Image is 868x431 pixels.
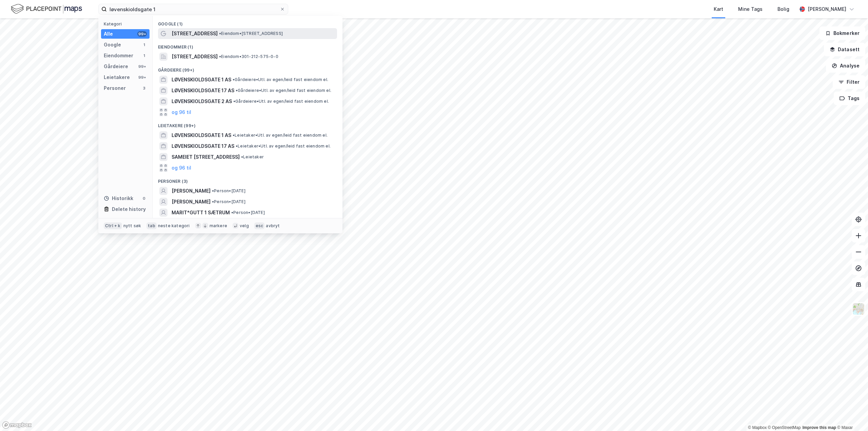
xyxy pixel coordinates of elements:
span: Gårdeiere • Utl. av egen/leid fast eiendom el. [233,77,328,82]
span: Person • [DATE] [212,188,245,194]
div: 3 [141,85,147,91]
button: Filter [833,75,865,89]
div: Ctrl + k [104,222,122,229]
span: [STREET_ADDRESS] [172,30,218,38]
span: • [241,154,243,159]
span: [PERSON_NAME] [172,187,211,195]
span: MARIT*GUTT 1 SÆTRUM [172,209,230,217]
span: • [212,199,214,204]
div: 99+ [137,75,147,80]
span: [PERSON_NAME] [172,198,211,206]
span: Gårdeiere • Utl. av egen/leid fast eiendom el. [236,88,331,93]
div: avbryt [266,223,280,229]
div: Kategori [104,21,150,26]
div: Kontrollprogram for chat [834,398,868,431]
span: • [236,88,238,93]
span: Leietaker • Utl. av egen/leid fast eiendom el. [236,143,331,149]
span: LØVENSKIOLDSGATE 1 AS [172,131,231,139]
div: Leietakere [104,73,130,81]
div: Personer [104,84,126,92]
div: Mine Tags [738,5,763,13]
div: neste kategori [158,223,190,229]
a: Mapbox [748,425,767,430]
div: Google [104,41,121,49]
iframe: Chat Widget [834,398,868,431]
div: [PERSON_NAME] [808,5,846,13]
div: 1 [141,53,147,58]
span: Gårdeiere • Utl. av egen/leid fast eiendom el. [233,99,329,104]
span: LØVENSKIOLDSGATE 17 AS [172,86,234,95]
div: 99+ [137,31,147,37]
img: Z [852,302,865,315]
span: Eiendom • [STREET_ADDRESS] [219,31,283,36]
div: tab [146,222,157,229]
span: • [219,31,221,36]
div: Kart [714,5,723,13]
div: Eiendommer [104,52,133,60]
span: LØVENSKIOLDSGATE 17 AS [172,142,234,150]
span: • [212,188,214,193]
a: Improve this map [803,425,836,430]
button: og 96 til [172,164,191,172]
div: Eiendommer (1) [153,39,342,51]
span: LØVENSKIOLDSGATE 1 AS [172,76,231,84]
span: • [236,143,238,149]
div: Bolig [777,5,789,13]
div: Historikk [104,194,133,202]
span: LØVENSKIOLDSGATE 2 AS [172,97,232,105]
span: Person • [DATE] [231,210,265,215]
button: Datasett [824,43,865,56]
span: • [233,77,235,82]
a: Mapbox homepage [2,421,32,429]
div: nytt søk [123,223,141,229]
div: Delete history [112,205,146,213]
button: Bokmerker [820,26,865,40]
div: 1 [141,42,147,47]
div: 99+ [137,64,147,69]
div: 0 [141,196,147,201]
div: Google (1) [153,16,342,28]
span: • [233,133,235,138]
div: markere [210,223,227,229]
span: • [233,99,235,104]
img: logo.f888ab2527a4732fd821a326f86c7f29.svg [11,3,82,15]
div: Gårdeiere [104,62,128,71]
div: Gårdeiere (99+) [153,62,342,74]
div: esc [254,222,265,229]
div: Leietakere (99+) [153,118,342,130]
button: Analyse [826,59,865,73]
button: Tags [834,92,865,105]
span: [STREET_ADDRESS] [172,53,218,61]
span: Eiendom • 301-212-575-0-0 [219,54,278,59]
span: • [219,54,221,59]
span: Leietaker [241,154,264,160]
span: Leietaker • Utl. av egen/leid fast eiendom el. [233,133,328,138]
input: Søk på adresse, matrikkel, gårdeiere, leietakere eller personer [107,4,280,14]
div: Alle [104,30,113,38]
div: velg [240,223,249,229]
a: OpenStreetMap [768,425,801,430]
span: Person • [DATE] [212,199,245,204]
span: • [231,210,233,215]
div: Personer (3) [153,173,342,185]
button: og 96 til [172,108,191,116]
span: SAMEIET [STREET_ADDRESS] [172,153,240,161]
